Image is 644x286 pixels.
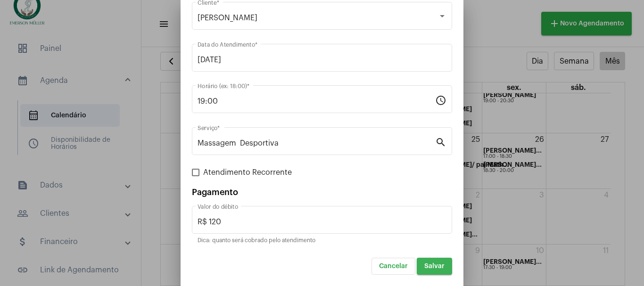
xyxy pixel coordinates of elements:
span: Cancelar [379,263,408,270]
mat-icon: schedule [435,94,446,106]
button: Cancelar [372,258,415,275]
span: Atendimento Recorrente [203,167,292,178]
span: [PERSON_NAME] [198,14,257,22]
span: Pagamento [192,188,238,196]
input: Pesquisar serviço [198,139,435,147]
button: Salvar [417,258,452,275]
mat-hint: Dica: quanto será cobrado pelo atendimento [198,237,315,244]
input: Valor [198,218,446,226]
span: Salvar [424,263,445,270]
mat-icon: search [435,136,446,147]
input: Horário [198,97,435,106]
